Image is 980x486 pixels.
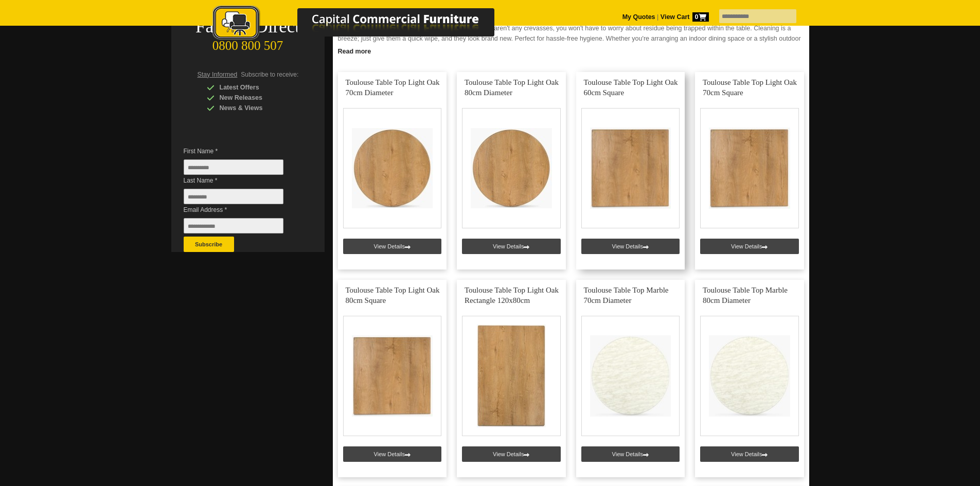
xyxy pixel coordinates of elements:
span: Stay Informed [198,71,238,78]
div: New Releases [207,93,305,103]
div: Latest Offers [207,82,305,93]
span: Subscribe to receive: [241,71,298,78]
a: Click to read more [333,44,809,57]
input: First Name * [184,159,283,175]
img: Capital Commercial Furniture Logo [184,5,544,43]
input: Email Address * [184,218,283,233]
strong: View Cart [661,13,709,21]
span: 0 [692,12,709,22]
a: My Quotes [622,13,655,21]
span: Email Address * [184,205,299,215]
div: News & Views [207,103,305,113]
div: Factory Direct [171,20,325,34]
a: Capital Commercial Furniture Logo [184,5,544,46]
input: Last Name * [184,189,283,204]
a: View Cart0 [658,13,708,21]
span: Last Name * [184,175,299,186]
div: 0800 800 507 [171,33,325,53]
span: First Name * [184,146,299,156]
button: Subscribe [184,237,234,252]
